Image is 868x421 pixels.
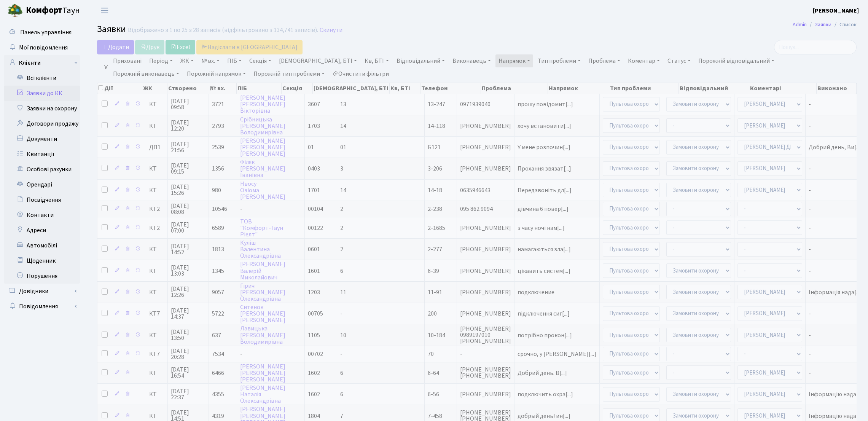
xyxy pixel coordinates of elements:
[95,4,114,17] button: Переключити навігацію
[308,143,314,151] span: 01
[4,284,80,299] a: Довідники
[340,164,343,173] span: 3
[282,83,312,94] th: Секція
[171,184,205,196] span: [DATE] 15:26
[212,288,224,297] span: 9057
[212,350,224,358] span: 7534
[809,225,864,231] span: -
[664,54,694,67] a: Статус
[240,180,285,201] a: НвосуОзіома[PERSON_NAME]
[20,28,72,37] span: Панель управління
[240,217,283,239] a: ТОВ"Комфорт-ТаунРіелт"
[340,100,346,108] span: 13
[428,350,434,358] span: 70
[171,286,205,298] span: [DATE] 12:26
[518,122,571,130] span: хочу встановити[...]
[4,177,80,192] a: Орендарі
[171,367,205,379] span: [DATE] 16:54
[460,225,511,231] span: [PHONE_NUMBER]
[518,267,570,275] span: цікавить систем[...]
[171,329,205,341] span: [DATE] 13:50
[308,122,320,130] span: 1703
[212,331,221,340] span: 637
[428,205,442,213] span: 2-238
[518,224,565,232] span: з часу ночі нам[...]
[481,83,548,94] th: Проблема
[495,54,533,67] a: Напрямок
[809,311,864,317] span: -
[518,186,572,195] span: Передзвоніть дл[...]
[428,100,445,108] span: 13-247
[460,351,511,357] span: -
[809,187,864,193] span: -
[4,116,80,131] a: Договори продажу
[460,166,511,172] span: [PHONE_NUMBER]
[809,390,864,399] span: Інформацію нада[...]
[428,331,445,340] span: 10-184
[149,332,164,338] span: КТ
[149,101,164,107] span: КТ
[149,166,164,172] span: КТ
[171,120,205,132] span: [DATE] 12:20
[146,54,176,67] a: Період
[97,40,134,54] a: Додати
[428,288,442,297] span: 11-91
[313,83,390,94] th: [DEMOGRAPHIC_DATA], БТІ
[308,164,320,173] span: 0403
[209,83,237,94] th: № вх.
[329,67,392,80] a: Очистити фільтри
[460,101,511,107] span: 0971939040
[149,144,164,150] span: ДП1
[308,205,323,213] span: 00104
[340,288,346,297] span: 11
[809,332,864,338] span: -
[240,282,285,303] a: Гірич[PERSON_NAME]Олександрівна
[793,21,807,29] a: Admin
[240,94,285,115] a: [PERSON_NAME][PERSON_NAME]Вікторівна
[240,303,285,324] a: Ситенок[PERSON_NAME][PERSON_NAME]
[460,326,511,344] span: [PHONE_NUMBER] 0989197010 [PHONE_NUMBER]
[308,186,320,195] span: 1701
[171,222,205,234] span: [DATE] 07:00
[518,309,570,318] span: підключення сиг[...]
[518,390,573,399] span: подключить охра[...]
[809,123,864,129] span: -
[428,143,441,151] span: Б121
[460,144,511,150] span: [PHONE_NUMBER]
[4,268,80,284] a: Порушення
[809,268,864,274] span: -
[817,83,857,94] th: Виконано
[167,83,209,94] th: Створено
[774,40,857,54] input: Пошук...
[171,98,205,110] span: [DATE] 09:58
[240,205,242,213] span: -
[428,245,442,254] span: 2-277
[166,40,195,54] a: Excel
[149,413,164,419] span: КТ
[212,143,224,151] span: 2539
[518,350,596,358] span: срочно, у [PERSON_NAME][...]
[813,6,859,15] a: [PERSON_NAME]
[813,6,859,15] b: [PERSON_NAME]
[340,331,346,340] span: 10
[362,54,392,67] a: Кв, БТІ
[340,186,346,195] span: 14
[240,260,285,282] a: [PERSON_NAME]ВалерійМиколайович
[308,224,323,232] span: 00122
[460,367,511,379] span: [PHONE_NUMBER] [PHONE_NUMBER]
[308,350,323,358] span: 00702
[320,27,342,34] a: Скинути
[149,225,164,231] span: КТ2
[420,83,481,94] th: Телефон
[171,308,205,320] span: [DATE] 14:37
[4,207,80,223] a: Контакти
[809,206,864,212] span: -
[340,309,342,318] span: -
[240,115,285,137] a: Срібницька[PERSON_NAME]Володимирівна
[224,54,245,67] a: ПІБ
[781,17,868,33] nav: breadcrumb
[149,351,164,357] span: КТ7
[518,369,567,377] span: Добрий день. В[...]
[428,122,445,130] span: 14-118
[449,54,494,67] a: Виконавець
